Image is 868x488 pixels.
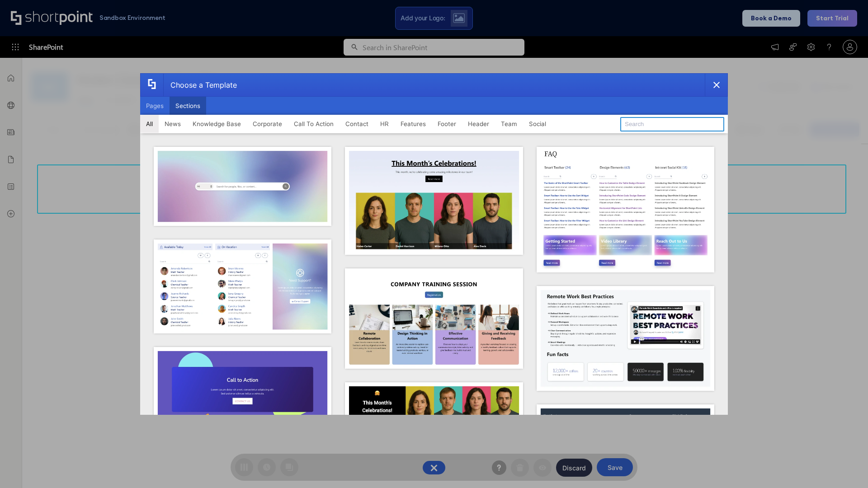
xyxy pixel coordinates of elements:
[495,115,523,133] button: Team
[620,117,724,131] input: Search
[462,115,495,133] button: Header
[288,115,340,133] button: Call To Action
[523,115,552,133] button: Social
[432,115,462,133] button: Footer
[187,115,247,133] button: Knowledge Base
[140,73,728,415] div: template selector
[170,97,206,115] button: Sections
[163,74,237,96] div: Choose a Template
[140,97,170,115] button: Pages
[159,115,187,133] button: News
[374,115,395,133] button: HR
[140,115,159,133] button: All
[395,115,432,133] button: Features
[340,115,374,133] button: Contact
[247,115,288,133] button: Corporate
[823,445,868,488] iframe: Chat Widget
